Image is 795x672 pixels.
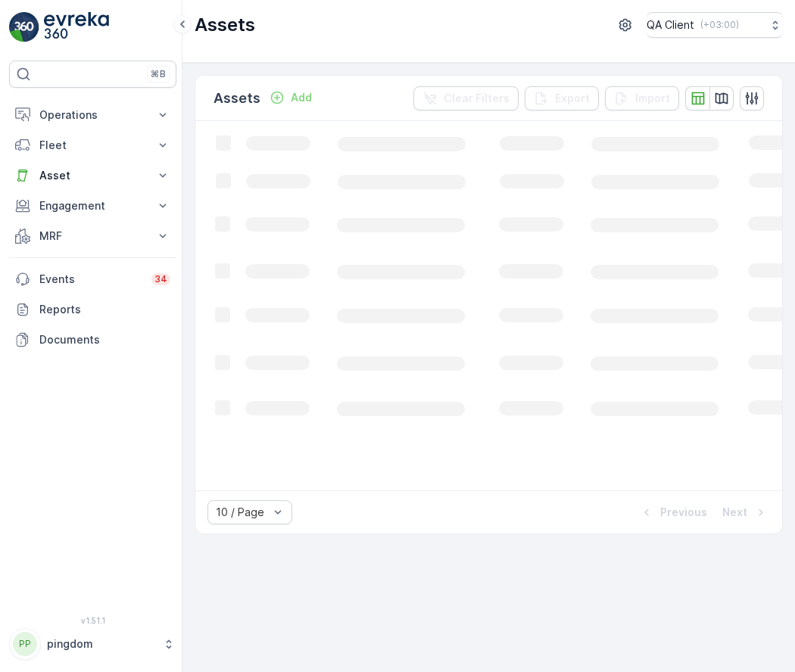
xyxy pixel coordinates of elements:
[9,221,176,251] button: MRF
[9,264,176,294] a: Events34
[39,272,142,287] p: Events
[291,90,312,105] p: Add
[47,636,155,652] p: pingdom
[660,505,707,520] p: Previous
[9,294,176,325] a: Reports
[39,168,146,183] p: Asset
[13,632,37,656] div: PP
[9,160,176,191] button: Asset
[44,12,109,42] img: logo_light-DOdMpM7g.png
[9,130,176,160] button: Fleet
[605,86,679,110] button: Import
[39,332,170,347] p: Documents
[444,91,510,106] p: Clear Filters
[195,13,255,37] p: Assets
[214,88,260,109] p: Assets
[722,505,747,520] p: Next
[413,86,519,110] button: Clear Filters
[9,191,176,221] button: Engagement
[9,628,176,660] button: PPpingdom
[647,12,783,38] button: QA Client(+03:00)
[647,17,694,33] p: QA Client
[151,68,166,80] p: ⌘B
[635,91,670,106] p: Import
[39,229,146,244] p: MRF
[9,12,39,42] img: logo
[9,325,176,355] a: Documents
[39,198,146,213] p: Engagement
[263,89,318,107] button: Add
[154,273,167,285] p: 34
[9,100,176,130] button: Operations
[9,616,176,625] span: v 1.51.1
[39,302,170,317] p: Reports
[555,91,590,106] p: Export
[721,503,770,521] button: Next
[39,107,146,123] p: Operations
[525,86,599,110] button: Export
[700,19,739,31] p: ( +03:00 )
[638,503,709,521] button: Previous
[39,138,146,153] p: Fleet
